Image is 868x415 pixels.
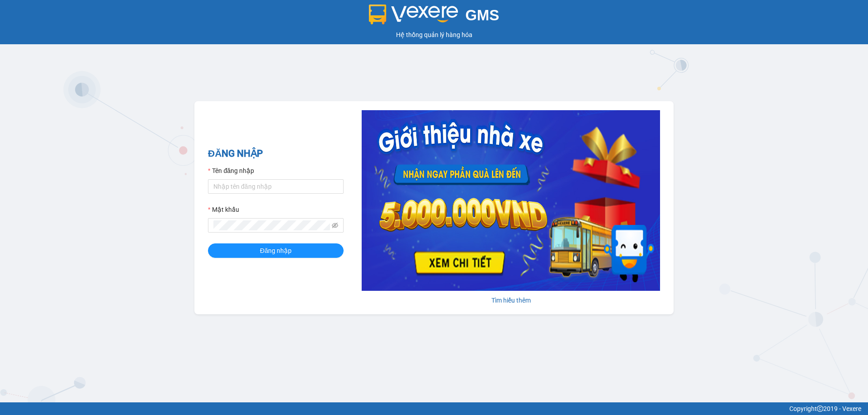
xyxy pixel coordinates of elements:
label: Mật khẩu [208,205,239,214]
img: logo 2 [369,5,458,24]
input: Mật khẩu [213,220,330,230]
div: Tìm hiểu thêm [362,295,660,305]
span: eye-invisible [332,222,338,228]
button: Đăng nhập [208,243,344,258]
input: Tên đăng nhập [208,179,344,194]
h2: ĐĂNG NHẬP [208,146,344,161]
div: Copyright 2019 - Vexere [7,404,861,414]
span: Đăng nhập [260,246,292,256]
span: GMS [465,7,499,23]
img: banner-0 [362,110,660,291]
a: GMS [369,14,500,21]
div: Hệ thống quản lý hàng hóa [2,30,866,40]
span: copyright [817,406,823,412]
label: Tên đăng nhập [208,166,254,176]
